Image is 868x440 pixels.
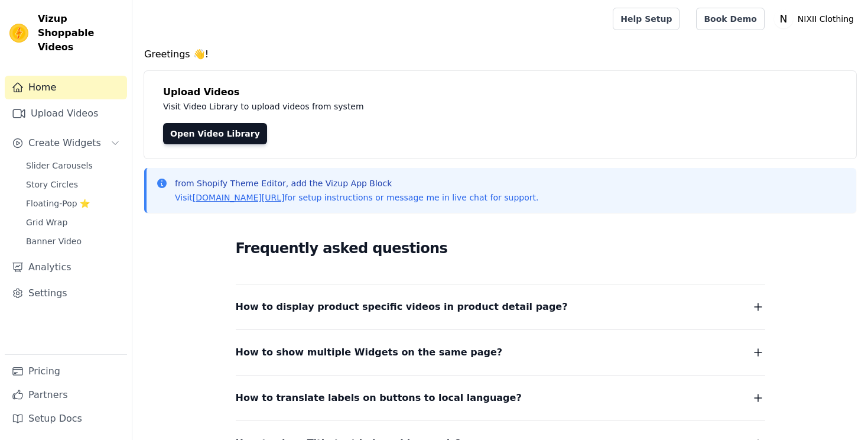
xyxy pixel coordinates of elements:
a: Slider Carousels [19,157,127,174]
a: Home [5,76,127,99]
button: How to display product specific videos in product detail page? [236,299,765,315]
text: N [779,13,787,25]
h4: Upload Videos [163,85,837,99]
span: How to show multiple Widgets on the same page? [236,344,503,361]
img: Vizup [9,24,28,43]
a: Upload Videos [5,102,127,125]
a: Banner Video [19,233,127,250]
a: Story Circles [19,176,127,193]
a: Settings [5,282,127,305]
button: Create Widgets [5,131,127,155]
button: N NIXII Clothing [774,8,859,30]
a: Help Setup [613,8,680,30]
span: How to translate labels on buttons to local language? [236,390,522,406]
a: [DOMAIN_NAME][URL] [193,193,285,202]
a: Analytics [5,255,127,279]
h4: Greetings 👋! [144,47,856,62]
a: Partners [5,383,127,407]
p: Visit for setup instructions or message me in live chat for support. [175,192,538,203]
span: Vizup Shoppable Videos [38,12,122,54]
span: Grid Wrap [26,216,67,228]
a: Grid Wrap [19,214,127,231]
p: NIXII Clothing [793,8,859,30]
a: Setup Docs [5,407,127,431]
h2: Frequently asked questions [236,237,765,260]
button: How to show multiple Widgets on the same page? [236,344,765,361]
span: Story Circles [26,179,78,190]
span: Slider Carousels [26,160,93,172]
a: Open Video Library [163,123,267,144]
span: Banner Video [26,235,82,247]
button: How to translate labels on buttons to local language? [236,390,765,406]
span: Create Widgets [28,136,101,150]
p: Visit Video Library to upload videos from system [163,99,693,114]
span: Floating-Pop ⭐ [26,198,90,209]
span: How to display product specific videos in product detail page? [236,299,568,315]
p: from Shopify Theme Editor, add the Vizup App Block [175,177,538,189]
a: Book Demo [696,8,764,30]
a: Floating-Pop ⭐ [19,195,127,212]
a: Pricing [5,360,127,383]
